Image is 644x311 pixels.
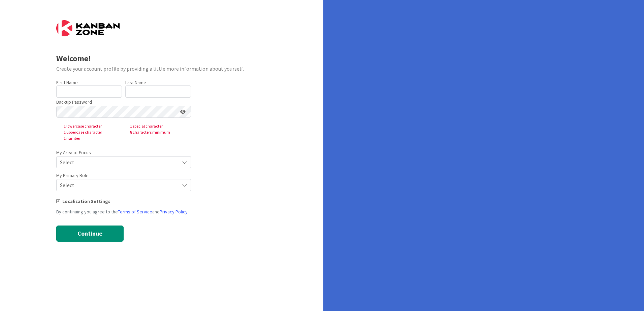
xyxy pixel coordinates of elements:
label: Last Name [125,79,146,85]
a: Terms of Service [118,209,152,215]
div: Create your account profile by providing a little more information about yourself. [56,65,267,73]
span: 1 lowercase character [58,123,125,129]
div: By continuing you agree to the and [56,208,267,215]
span: 1 uppercase character [58,129,125,135]
label: First Name [56,79,78,85]
span: 1 number [58,135,125,141]
label: My Area of Focus [56,149,91,156]
a: Privacy Policy [160,209,188,215]
span: Select [60,158,176,167]
div: Localization Settings [56,198,267,205]
label: My Primary Role [56,172,89,179]
label: Backup Password [56,99,92,106]
span: 1 special character [125,123,191,129]
div: Welcome! [56,53,267,65]
button: Continue [56,226,124,242]
span: Select [60,180,176,190]
img: Kanban Zone [56,20,120,36]
span: 8 characters minimum [125,129,191,135]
